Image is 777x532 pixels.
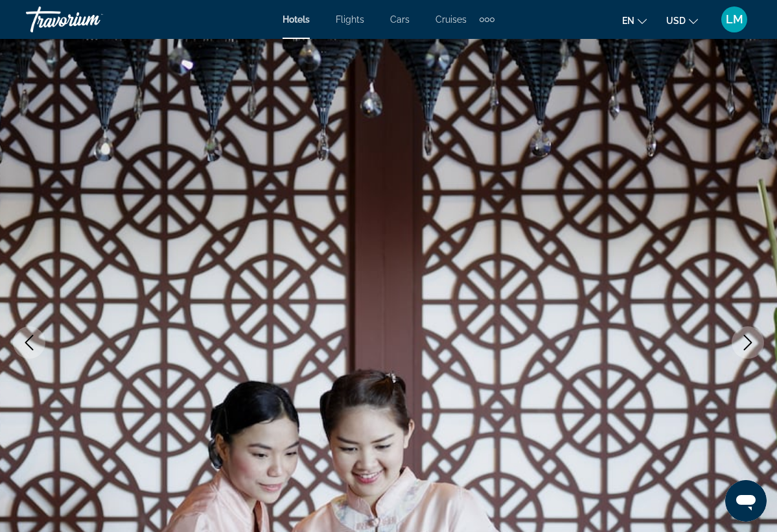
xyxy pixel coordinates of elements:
[666,11,698,30] button: Change currency
[726,13,743,26] span: LM
[622,11,647,30] button: Change language
[390,14,410,25] a: Cars
[732,326,764,359] button: Next image
[336,14,364,25] a: Flights
[622,16,634,26] span: en
[717,6,751,33] button: User Menu
[26,3,156,36] a: Travorium
[283,14,310,25] a: Hotels
[13,326,45,359] button: Previous image
[725,480,767,522] iframe: Button to launch messaging window
[480,9,494,30] button: Extra navigation items
[666,16,686,26] span: USD
[435,14,467,25] a: Cruises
